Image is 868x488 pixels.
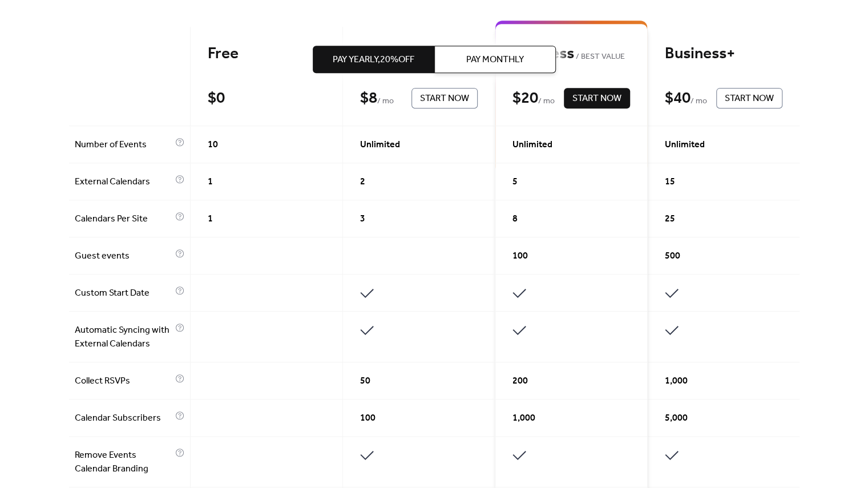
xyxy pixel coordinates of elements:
span: BEST VALUE [574,50,625,64]
span: 200 [512,374,528,388]
span: 2 [360,175,365,189]
span: Calendars Per Site [75,212,172,226]
div: $ 0 [208,88,225,108]
span: 500 [665,249,680,263]
span: 3 [360,212,365,226]
span: Unlimited [512,138,552,152]
span: Pay Yearly, 20% off [333,53,414,67]
div: Free [208,44,325,64]
button: Pay Monthly [434,46,556,73]
span: Calendar Subscribers [75,412,172,425]
button: Start Now [716,88,782,108]
span: 15 [665,175,675,189]
button: Pay Yearly,20%off [313,46,434,73]
span: 8 [512,212,518,226]
span: Automatic Syncing with External Calendars [75,324,172,351]
span: External Calendars [75,175,172,189]
div: Business+ [665,44,782,64]
span: Remove Events Calendar Branding [75,449,172,476]
span: 5 [512,175,518,189]
div: Business [512,44,630,64]
span: 1 [208,212,213,226]
span: 1,000 [512,412,535,425]
span: 5,000 [665,412,688,425]
span: 50 [360,374,370,388]
span: Unlimited [360,138,400,152]
span: / mo [691,95,707,108]
span: Collect RSVPs [75,374,172,388]
span: Custom Start Date [75,287,172,300]
span: 1 [208,175,213,189]
span: 1,000 [665,374,688,388]
span: Guest events [75,249,172,263]
span: Number of Events [75,138,172,152]
div: $ 40 [665,88,691,108]
span: Start Now [572,92,621,106]
span: 100 [360,412,376,425]
span: 100 [512,249,528,263]
span: 10 [208,138,218,152]
span: 25 [665,212,675,226]
span: Pay Monthly [466,53,524,67]
button: Start Now [564,88,630,108]
span: Start Now [725,92,774,106]
span: Unlimited [665,138,705,152]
